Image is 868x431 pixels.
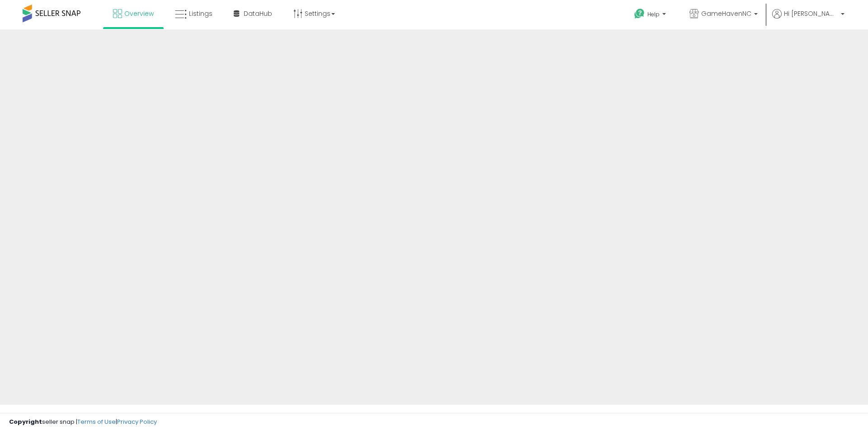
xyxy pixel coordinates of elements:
span: Help [647,10,660,18]
a: Hi [PERSON_NAME] [772,9,844,29]
span: Hi [PERSON_NAME] [784,9,838,18]
span: Overview [124,9,154,18]
span: DataHub [244,9,272,18]
span: GameHavenNC [701,9,751,18]
span: Listings [189,9,212,18]
a: Help [627,1,675,29]
i: Get Help [634,8,645,19]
